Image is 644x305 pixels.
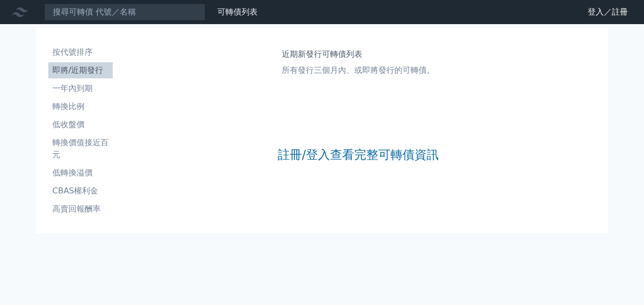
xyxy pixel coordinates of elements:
a: 登入／註冊 [580,4,636,20]
a: 高賣回報酬率 [48,201,113,217]
input: 搜尋可轉債 代號／名稱 [44,4,205,21]
a: 低收盤價 [48,117,113,133]
li: 一年內到期 [48,82,113,94]
a: 轉換比例 [48,98,113,115]
a: 轉換價值接近百元 [48,135,113,163]
li: 轉換價值接近百元 [48,137,113,161]
li: 低轉換溢價 [48,167,113,179]
li: 按代號排序 [48,46,113,58]
a: 註冊/登入查看完整可轉債資訊 [278,147,439,163]
a: 一年內到期 [48,80,113,96]
li: 低收盤價 [48,119,113,131]
li: CBAS權利金 [48,185,113,197]
p: 所有發行三個月內、或即將發行的可轉債。 [282,64,435,76]
a: 即將/近期發行 [48,62,113,78]
a: 可轉債列表 [217,7,258,17]
li: 即將/近期發行 [48,64,113,76]
a: 低轉換溢價 [48,165,113,181]
h1: 近期新發行可轉債列表 [282,48,435,60]
li: 高賣回報酬率 [48,203,113,215]
a: CBAS權利金 [48,183,113,199]
li: 轉換比例 [48,100,113,113]
a: 按代號排序 [48,44,113,60]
